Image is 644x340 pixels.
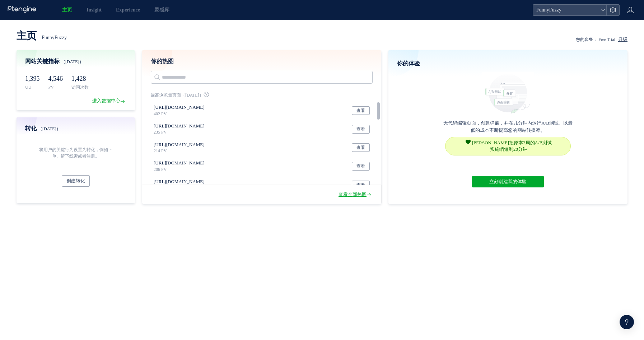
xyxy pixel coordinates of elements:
[466,139,471,144] img: svg+xml,%3c
[352,143,370,152] button: 查看
[25,125,126,133] h4: 转化
[352,106,370,115] button: 查看
[472,140,552,152] span: [PERSON_NAME]把原本2周的A/B测试 实施缩短到20分钟
[17,29,67,43] div: —
[48,84,63,90] p: PV
[482,72,534,114] img: home_experience_onbo_zh-DIDPpvI1.svg
[151,92,373,101] p: 最高浏览量页面（[DATE]）
[25,73,40,84] p: 1,395
[154,104,205,111] p: https://funnyfuzzy.co.uk/products/travel-bolster-safety-back-seat-large-dog-car-seat-bed-modern-c...
[356,106,365,115] span: 查看
[17,30,37,41] span: 主页
[62,6,72,14] span: 主页
[25,84,40,90] p: UU
[38,126,61,131] span: （[DATE]）
[618,36,627,43] div: 升级
[154,148,207,154] p: 214 PV
[489,176,527,187] span: 立刻创建我的体验
[154,6,169,14] span: 灵感库
[35,147,116,159] p: 将用户的关键行为设置为转化，例如下单、留下线索或者注册。
[154,111,207,117] p: 402 PV
[576,37,615,43] p: 您的套餐： Free Trial
[92,98,126,104] div: 进入数据中心
[356,125,365,134] span: 查看
[356,181,365,189] span: 查看
[42,35,67,40] span: FunnyFuzzy
[154,167,207,173] p: 206 PV
[352,181,370,189] button: 查看
[48,73,63,84] p: 4,546
[397,60,619,68] h4: 你的体验
[66,175,85,187] span: 创建转化
[154,129,207,135] p: 235 PV
[472,176,544,187] button: 立刻创建我的体验
[154,141,205,148] p: https://funnyfuzzy.co.uk/products/thick-fuzzy-sherpa-fleece-non-slip-sofa-cover
[534,5,598,15] span: FunnyFuzzy
[25,57,126,66] h4: 网站关键指标
[339,191,373,198] div: 查看全部热图
[154,178,205,185] p: https://funnyfuzzy.co.uk/collections/sofa-covers
[352,162,370,171] button: 查看
[71,73,89,84] p: 1,428
[352,125,370,134] button: 查看
[356,143,365,152] span: 查看
[61,59,84,64] span: （[DATE]）
[154,160,205,167] p: https://funnyfuzzy.co.uk/products/portable-leisure-outing-pet-booster-dog-car-seat-bed
[71,84,89,90] p: 访问次数
[116,6,140,14] span: Experience
[87,6,102,14] span: Insight
[62,175,90,187] button: 创建转化
[151,57,373,66] h4: 你的热图
[356,162,365,171] span: 查看
[154,123,205,130] p: https://funnyfuzzy.co.uk
[443,120,573,134] p: 无代码编辑页面，创建弹窗，并在几分钟内运行A/B测试。以最低的成本不断提高您的网站转换率。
